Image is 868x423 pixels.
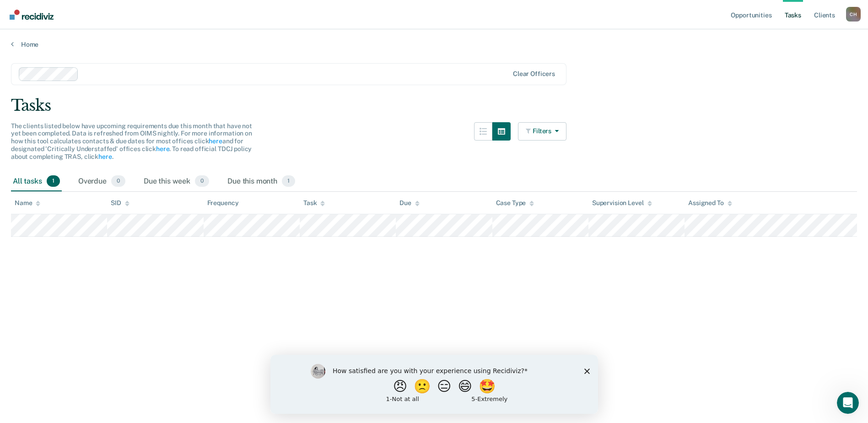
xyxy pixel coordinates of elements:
button: Profile dropdown button [846,7,861,22]
div: Frequency [207,199,239,207]
div: Tasks [11,96,857,115]
div: Case Type [496,199,534,207]
a: here [156,145,169,152]
div: All tasks1 [11,172,62,192]
div: Clear officers [513,70,555,78]
div: Name [15,199,40,207]
a: Home [11,40,857,49]
div: Due [399,199,420,207]
div: Overdue0 [76,172,127,192]
span: 1 [282,175,295,187]
div: Due this week0 [142,172,211,192]
a: here [98,153,112,160]
iframe: Survey by Kim from Recidiviz [270,355,598,414]
a: here [209,137,222,145]
img: Recidiviz [10,10,54,20]
div: Due this month1 [226,172,297,192]
button: Filters [518,122,566,141]
span: 0 [195,175,209,187]
div: SID [111,199,129,207]
div: Task [303,199,325,207]
span: The clients listed below have upcoming requirements due this month that have not yet been complet... [11,122,252,160]
div: Assigned To [688,199,732,207]
div: C H [846,7,861,22]
iframe: Intercom live chat [837,392,859,414]
div: Supervision Level [592,199,652,207]
span: 0 [111,175,125,187]
span: 1 [47,175,60,187]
